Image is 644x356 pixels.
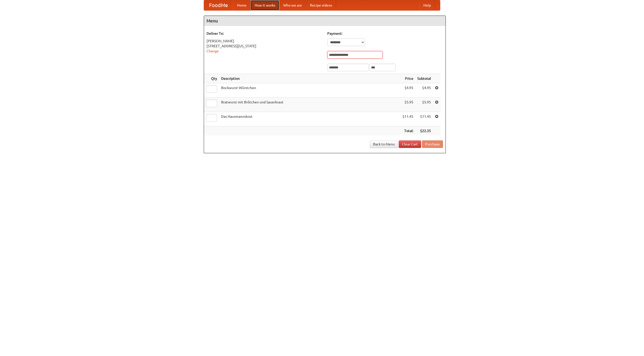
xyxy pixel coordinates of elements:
[415,74,433,83] th: Subtotal
[207,31,322,36] h5: Deliver To:
[400,83,415,98] td: $4.95
[207,44,322,49] div: [STREET_ADDRESS][US_STATE]
[419,0,435,10] a: Help
[422,140,443,148] button: Purchase
[279,0,306,10] a: Who we are
[370,140,398,148] a: Back to Menu
[400,126,415,136] th: Total:
[204,74,219,83] th: Qty
[399,140,421,148] a: Clear Cart
[204,0,233,10] a: FoodMe
[415,98,433,112] td: $5.95
[400,98,415,112] td: $5.95
[204,16,446,26] h4: Menu
[219,112,400,126] td: Das Hausmannskost
[415,112,433,126] td: $11.45
[219,74,400,83] th: Description
[306,0,336,10] a: Recipe videos
[207,38,322,44] div: [PERSON_NAME]
[233,0,251,10] a: Home
[327,31,443,36] h5: Payment:
[400,74,415,83] th: Price
[400,112,415,126] td: $11.45
[251,0,279,10] a: How it works
[415,83,433,98] td: $4.95
[207,49,219,53] a: Change
[219,83,400,98] td: Bockwurst Würstchen
[219,98,400,112] td: Bratwurst mit Brötchen und Sauerkraut
[415,126,433,136] th: $22.35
